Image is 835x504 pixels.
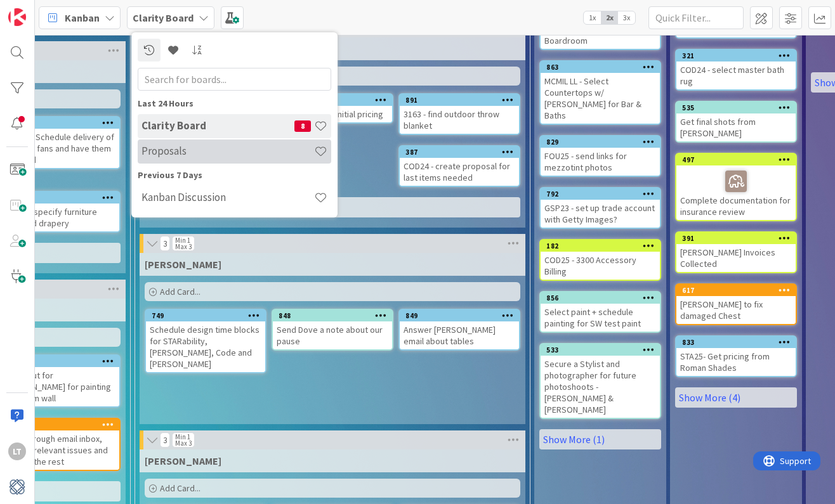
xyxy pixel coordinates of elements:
[273,310,392,349] div: 848Send Dove a note about our pause
[400,146,519,186] div: 387COD24 - create proposal for last items needed
[676,154,796,165] div: 497
[145,455,221,467] span: Hannah
[682,51,796,60] div: 321
[618,11,635,24] span: 3x
[546,190,660,198] div: 792
[65,10,100,25] span: Kanban
[294,120,311,132] span: 8
[682,155,796,164] div: 497
[676,296,796,324] div: [PERSON_NAME] to fix damaged Chest
[676,233,796,272] div: 391[PERSON_NAME] Invoices Collected
[541,292,660,332] div: 856Select paint + schedule painting for SW test paint
[405,311,519,320] div: 849
[682,338,796,347] div: 833
[546,294,660,302] div: 856
[400,158,519,186] div: COD24 - create proposal for last items needed
[541,73,660,124] div: MCMIL LL - Select Countertops w/ [PERSON_NAME] for Bar & Baths
[676,285,796,296] div: 617
[400,106,519,134] div: 3163 - find outdoor throw blanket
[6,119,119,127] div: 884
[141,119,294,132] h4: Clarity Board
[160,286,201,297] span: Add Card...
[676,337,796,348] div: 833
[400,310,519,321] div: 849
[138,68,331,91] input: Search for boards...
[175,434,190,440] div: Min 1
[682,286,796,295] div: 617
[8,478,26,496] img: avatar
[175,440,192,446] div: Max 3
[133,11,194,24] b: Clarity Board
[8,443,26,460] div: LT
[146,310,265,321] div: 749
[676,50,796,89] div: 321COD24 - select master bath rug
[273,310,392,321] div: 848
[682,234,796,243] div: 391
[539,429,661,449] a: Show More (1)
[146,310,265,372] div: 749Schedule design time blocks for STARability, [PERSON_NAME], Code and [PERSON_NAME]
[138,97,331,110] div: Last 24 Hours
[676,337,796,376] div: 833STA25- Get pricing from Roman Shades
[141,191,314,204] h4: Kanban Discussion
[546,63,660,72] div: 863
[27,2,58,17] span: Support
[676,61,796,89] div: COD24 - select master bath rug
[152,311,265,320] div: 749
[6,357,119,366] div: 832
[676,233,796,244] div: 391
[279,311,392,320] div: 848
[160,482,201,494] span: Add Card...
[546,138,660,146] div: 829
[546,242,660,250] div: 182
[541,292,660,304] div: 856
[541,344,660,418] div: 533Secure a Stylist and photographer for future photoshoots - [PERSON_NAME] & [PERSON_NAME]
[584,11,601,24] span: 1x
[400,94,519,134] div: 8913163 - find outdoor throw blanket
[541,356,660,418] div: Secure a Stylist and photographer for future photoshoots - [PERSON_NAME] & [PERSON_NAME]
[6,193,119,202] div: 252
[405,148,519,157] div: 387
[682,103,796,112] div: 535
[546,346,660,354] div: 533
[601,11,618,24] span: 2x
[676,244,796,272] div: [PERSON_NAME] Invoices Collected
[675,387,797,408] a: Show More (4)
[676,50,796,61] div: 321
[400,146,519,158] div: 387
[676,113,796,141] div: Get final shots from [PERSON_NAME]
[6,420,119,429] div: 755
[160,236,170,251] span: 3
[541,304,660,332] div: Select paint + schedule painting for SW test paint
[541,61,660,73] div: 863
[541,188,660,200] div: 792
[8,8,26,26] img: Visit kanbanzone.com
[541,240,660,280] div: 182COD25 - 3300 Accessory Billing
[175,237,190,243] div: Min 1
[541,61,660,124] div: 863MCMIL LL - Select Countertops w/ [PERSON_NAME] for Bar & Baths
[676,102,796,141] div: 535Get final shots from [PERSON_NAME]
[541,188,660,228] div: 792GSP23 - set up trade account with Getty Images?
[146,321,265,372] div: Schedule design time blocks for STARability, [PERSON_NAME], Code and [PERSON_NAME]
[400,310,519,349] div: 849Answer [PERSON_NAME] email about tables
[676,165,796,220] div: Complete documentation for insurance review
[541,148,660,176] div: FOU25 - send links for mezzotint photos
[141,145,314,157] h4: Proposals
[138,169,331,182] div: Previous 7 Days
[676,285,796,324] div: 617[PERSON_NAME] to fix damaged Chest
[273,321,392,349] div: Send Dove a note about our pause
[160,432,170,448] span: 3
[676,348,796,376] div: STA25- Get pricing from Roman Shades
[541,136,660,148] div: 829
[676,102,796,113] div: 535
[541,240,660,252] div: 182
[541,344,660,356] div: 533
[175,243,192,250] div: Max 3
[145,258,221,271] span: Lisa K.
[648,6,744,29] input: Quick Filter...
[400,94,519,106] div: 891
[541,252,660,280] div: COD25 - 3300 Accessory Billing
[405,96,519,105] div: 891
[676,154,796,220] div: 497Complete documentation for insurance review
[541,136,660,176] div: 829FOU25 - send links for mezzotint photos
[541,200,660,228] div: GSP23 - set up trade account with Getty Images?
